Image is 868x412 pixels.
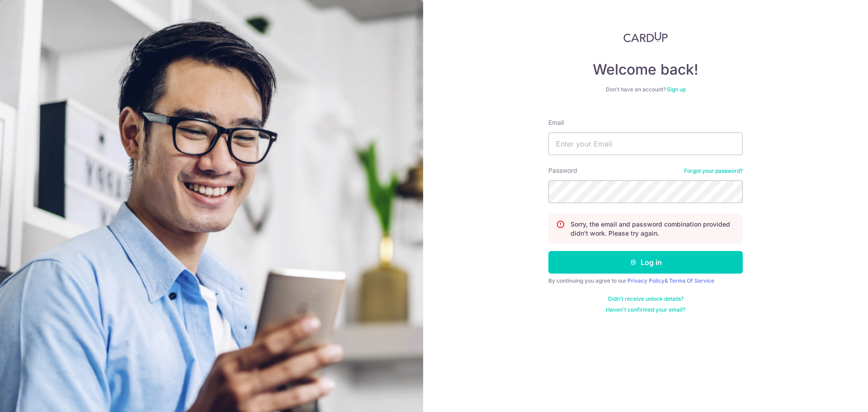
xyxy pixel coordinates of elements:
a: Didn't receive unlock details? [608,295,684,303]
p: Sorry, the email and password combination provided didn't work. Please try again. [571,220,735,238]
a: Terms Of Service [669,277,714,284]
div: By continuing you agree to our & [548,277,743,284]
button: Log in [548,251,743,274]
a: Forgot your password? [684,167,743,175]
a: Sign up [667,86,686,93]
a: Haven't confirmed your email? [606,306,685,313]
img: CardUp Logo [623,32,668,43]
label: Password [548,166,577,175]
a: Privacy Policy [627,277,665,284]
input: Enter your Email [548,133,743,155]
label: Email [548,118,564,127]
h4: Welcome back! [548,61,743,79]
div: Don’t have an account? [548,86,743,93]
